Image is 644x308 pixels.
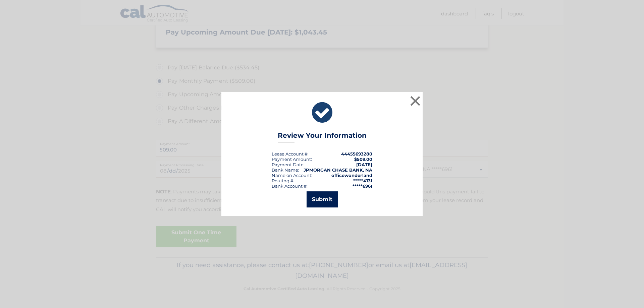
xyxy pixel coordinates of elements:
div: Bank Name: [272,167,299,173]
div: : [272,162,305,167]
span: Payment Date [272,162,304,167]
span: [DATE] [356,162,372,167]
strong: 44455693280 [341,151,372,157]
div: Payment Amount: [272,157,312,162]
strong: officewonderland [331,173,372,178]
div: Bank Account #: [272,183,308,189]
div: Name on Account: [272,173,312,178]
span: $509.00 [354,157,372,162]
button: × [409,94,422,108]
h3: Review Your Information [278,131,367,143]
strong: JPMORGAN CHASE BANK, NA [304,167,372,173]
button: Submit [307,191,338,207]
div: Lease Account #: [272,151,309,157]
div: Routing #: [272,178,294,183]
